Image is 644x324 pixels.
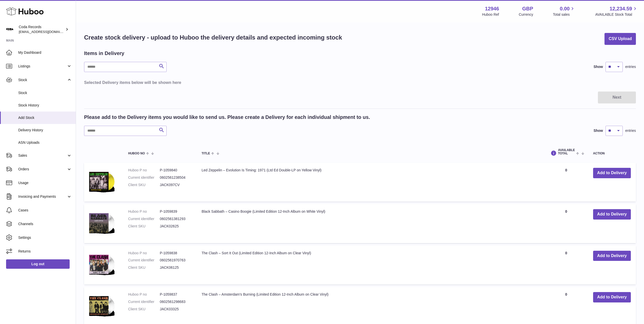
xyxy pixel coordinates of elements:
td: 0 [544,163,588,202]
div: Action [593,152,631,155]
dd: P-1059837 [160,292,191,297]
span: entries [625,64,636,69]
span: Delivery History [18,128,72,133]
dd: JACK03325 [160,307,191,312]
span: Cases [18,208,72,213]
button: Add to Delivery [593,168,631,178]
dd: 0602561238504 [160,175,191,180]
dd: P-1059840 [160,168,191,173]
td: The Clash – Sort It Out (Limited Edition 12-Inch Album on Clear Vinyl) [197,246,544,284]
span: AVAILABLE Stock Total [595,12,638,17]
span: Returns [18,249,72,254]
span: Listings [18,64,67,69]
strong: 12946 [485,5,499,12]
dt: Client SKU [128,224,160,229]
dt: Current identifier [128,175,160,180]
span: Settings [18,235,72,240]
button: CSV Upload [604,33,636,45]
dd: P-1059839 [160,209,191,214]
img: haz@pcatmedia.com [6,26,14,33]
span: Usage [18,181,72,185]
span: entries [625,128,636,133]
dt: Huboo P no [128,251,160,256]
h3: Selected Delivery items below will be shown here [84,80,636,85]
img: The Clash – Sort It Out (Limited Edition 12-Inch Album on Clear Vinyl) [89,251,114,278]
dt: Huboo P no [128,209,160,214]
span: 0.00 [560,5,570,12]
dd: 0602561381293 [160,217,191,221]
span: Total sales [553,12,575,17]
span: Orders [18,167,67,172]
dt: Current identifier [128,258,160,263]
h1: Create stock delivery - upload to Huboo the delivery details and expected incoming stock [84,33,342,42]
td: Led Zeppelin – Evolution Is Timing: 1971 (Ltd Ed Double-LP on Yellow Vinyl) [197,163,544,202]
label: Show [594,64,603,69]
span: Channels [18,222,72,226]
dd: 0602561298683 [160,299,191,304]
a: Log out [6,259,70,268]
td: Black Sabbath – Casino Boogie (Limited Edition 12-Inch Album on White Vinyl) [197,204,544,243]
span: Title [202,152,210,155]
span: AVAILABLE Total [558,149,575,155]
dd: JACK02625 [160,224,191,229]
h2: Items in Delivery [84,50,124,57]
span: ASN Uploads [18,140,72,145]
div: Coda Records [19,25,64,34]
span: Stock [18,91,72,95]
div: Huboo Ref [482,12,499,17]
h2: Please add to the Delivery items you would like to send us. Please create a Delivery for each ind... [84,114,370,121]
button: Add to Delivery [593,209,631,220]
td: 0 [544,246,588,284]
span: Stock [18,78,67,82]
dd: JACK097CV [160,183,191,187]
td: 0 [544,204,588,243]
dt: Huboo P no [128,168,160,173]
img: The Clash – Amsterdam's Burning (Limited Edition 12-Inch Album on Clear Vinyl) [89,292,114,319]
dt: Huboo P no [128,292,160,297]
dt: Current identifier [128,217,160,221]
dt: Current identifier [128,299,160,304]
span: Invoicing and Payments [18,194,67,199]
button: Add to Delivery [593,251,631,261]
dd: 0602561970763 [160,258,191,263]
strong: GBP [522,5,533,12]
span: [EMAIL_ADDRESS][DOMAIN_NAME] [19,30,74,34]
dd: P-1059838 [160,251,191,256]
dd: JACK06125 [160,265,191,270]
img: Led Zeppelin – Evolution Is Timing: 1971 (Ltd Ed Double-LP on Yellow Vinyl) [89,168,114,195]
span: Add Stock [18,115,72,120]
img: Black Sabbath – Casino Boogie (Limited Edition 12-Inch Album on White Vinyl) [89,209,114,237]
a: 12,234.59 AVAILABLE Stock Total [595,5,638,17]
dt: Client SKU [128,307,160,312]
a: 0.00 Total sales [553,5,575,17]
span: My Dashboard [18,50,72,55]
span: Stock History [18,103,72,108]
button: Add to Delivery [593,292,631,302]
span: 12,234.59 [610,5,632,12]
span: Huboo no [128,152,145,155]
dt: Client SKU [128,183,160,187]
label: Show [594,128,603,133]
dt: Client SKU [128,265,160,270]
span: Sales [18,153,67,158]
div: Currency [519,12,533,17]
